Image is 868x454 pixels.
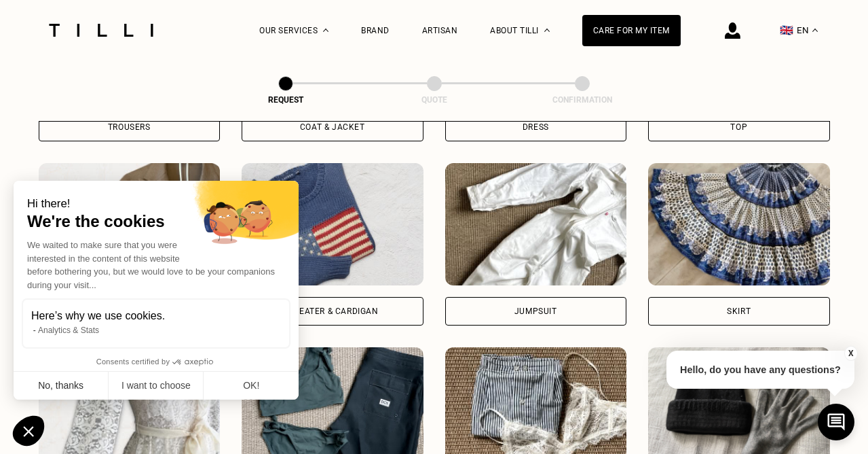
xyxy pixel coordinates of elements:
div: Quote [366,95,502,105]
img: Tilli seamstress service logo [44,24,158,37]
img: menu déroulant [812,29,818,32]
div: Jumpsuit [514,307,557,315]
img: Dropdown menu [323,29,328,32]
a: Care for my item [582,15,681,46]
div: Dress [523,123,549,131]
div: Sweater & cardigan [286,307,379,315]
p: Hello, do you have any questions? [666,351,854,389]
a: Brand [361,26,390,35]
div: Trousers [108,123,151,131]
span: 🇬🇧 [780,24,793,37]
img: Tilli retouche votre Skirt [648,163,830,285]
a: Artisan [422,26,458,35]
img: Tilli retouche votre Jumpsuit [445,163,627,285]
img: Tilli retouche votre Suit [39,163,221,285]
img: Tilli retouche votre Sweater & cardigan [242,163,423,285]
img: About dropdown menu [544,29,550,32]
div: Coat & Jacket [300,123,365,131]
img: login icon [725,22,740,39]
div: Confirmation [514,95,650,105]
div: Skirt [727,307,751,315]
div: Request [218,95,354,105]
div: Top [730,123,747,131]
button: X [844,346,858,361]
